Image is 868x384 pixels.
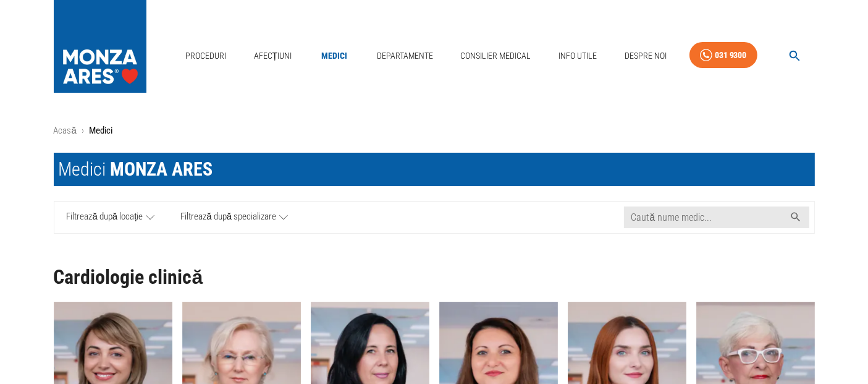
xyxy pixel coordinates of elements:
a: Acasă [54,125,77,136]
a: Filtrează după locație [54,202,168,233]
a: Consilier Medical [455,43,536,69]
a: Proceduri [180,43,231,69]
a: Afecțiuni [249,43,297,69]
h1: Cardiologie clinică [54,267,815,288]
a: Medici [314,43,354,69]
div: Medici [59,158,213,181]
span: Filtrează după locație [67,210,143,225]
nav: breadcrumb [54,124,815,138]
span: MONZA ARES [111,158,213,180]
a: 031 9300 [689,42,757,69]
span: Filtrează după specializare [180,210,276,225]
a: Despre Noi [620,43,672,69]
a: Filtrează după specializare [167,202,301,233]
p: Medici [89,124,112,138]
div: 031 9300 [715,48,747,63]
a: Departamente [372,43,438,69]
li: › [82,124,84,138]
a: Info Utile [554,43,602,69]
